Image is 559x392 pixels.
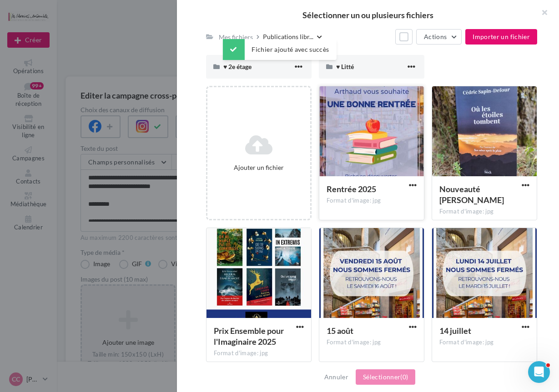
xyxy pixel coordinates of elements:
[439,338,529,347] div: Format d'image: jpg
[222,39,336,60] div: Fichier ajouté avec succès
[473,33,530,40] span: Importer un fichier
[327,338,417,347] div: Format d'image: jpg
[214,326,284,347] span: Prix Ensemble pour l'Imaginaire 2025
[424,33,447,40] span: Actions
[211,163,307,172] div: Ajouter un fichier
[327,326,353,336] span: 15 août
[400,373,408,381] span: (0)
[219,33,253,42] div: Mes fichiers
[327,184,376,194] span: Rentrée 2025
[321,372,352,382] button: Annuler
[223,63,252,70] span: ♥ 2e étage
[327,197,417,205] div: Format d'image: jpg
[191,11,544,19] h2: Sélectionner un ou plusieurs fichiers
[336,63,354,70] span: ♥ Litté
[528,361,550,383] iframe: Intercom live chat
[416,29,462,45] button: Actions
[439,326,471,336] span: 14 juillet
[439,184,504,205] span: Nouveauté C. Sapin-Defour
[214,349,304,357] div: Format d'image: jpg
[439,208,529,216] div: Format d'image: jpg
[356,369,415,385] button: Sélectionner(0)
[263,32,313,41] span: Publications libr...
[465,29,537,45] button: Importer un fichier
